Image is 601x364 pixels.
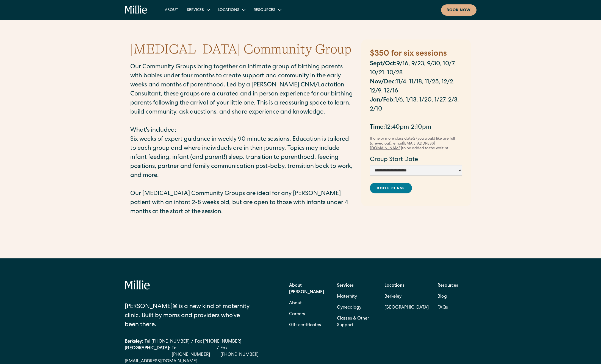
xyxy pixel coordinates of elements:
p: 11/4, 11/18, 11/25, 12/2, 12/9, 12/16 [370,78,462,96]
a: About [289,298,302,309]
strong: Sept/Oct: [370,61,397,67]
strong: About [PERSON_NAME] [289,284,324,295]
a: About [160,5,182,14]
p: Our Community Groups bring together an intimate group of birthing parents with babies under four ... [130,63,356,117]
a: Fax [PHONE_NUMBER] [220,345,265,358]
strong: Locations [384,284,405,288]
div: Services [182,5,214,14]
a: Gift certificates [289,320,321,331]
a: Careers [289,309,305,320]
div: If one or more class date(s) you would like are full (greyed out), email to be added to the waitl... [370,137,462,151]
a: Tel [PHONE_NUMBER] [172,345,215,358]
div: [GEOGRAPHIC_DATA]: [125,345,170,358]
div: Book now [447,8,471,13]
p: Six weeks of expert guidance in weekly 90 minute sessions. Education is tailored to each group an... [130,135,356,180]
strong: Jan/Feb: [370,97,395,103]
div: / [217,345,219,358]
a: FAQs [437,302,448,313]
a: Classes & Other Support [337,313,376,331]
div: / [191,338,193,345]
a: Book now [441,4,477,16]
a: Book Class [370,183,412,193]
label: Group Start Date [370,156,462,165]
p: ‍ [130,117,356,126]
a: [GEOGRAPHIC_DATA] [384,302,429,313]
p: ‍ 12:40pm-2:10pm [370,114,462,132]
strong: Services [337,284,354,288]
a: Tel [PHONE_NUMBER] [145,338,190,345]
a: Fax [PHONE_NUMBER] [195,338,241,345]
div: Locations [218,7,239,13]
div: Berkeley: [125,338,143,345]
p: What's included: [130,126,356,135]
div: Resources [254,7,275,13]
div: Resources [249,5,285,14]
a: Blog [437,291,447,302]
strong: ‍ Time: [370,125,385,131]
a: Berkeley [384,291,429,302]
a: Maternity [337,291,357,302]
strong: Resources [437,284,458,288]
strong: $350 for six sessions [370,50,447,58]
div: Services [187,7,204,13]
p: 1/6, 1/13, 1/20, 1/27, 2/3, 2/10 [370,96,462,114]
p: Our [MEDICAL_DATA] Community Groups are ideal for any [PERSON_NAME] patient with an infant 2-8 we... [130,190,356,217]
h1: [MEDICAL_DATA] Community Group [130,41,351,58]
p: 9/16, 9/23, 9/30, 10/7, 10/21, 10/28 [370,60,462,78]
div: [PERSON_NAME]® is a new kind of maternity clinic. Built by moms and providers who’ve been there. [125,303,254,330]
a: home [125,5,148,14]
strong: Nov/Dec: [370,79,396,85]
p: ‍ [130,180,356,190]
a: Gynecology [337,302,361,313]
div: Locations [214,5,249,14]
